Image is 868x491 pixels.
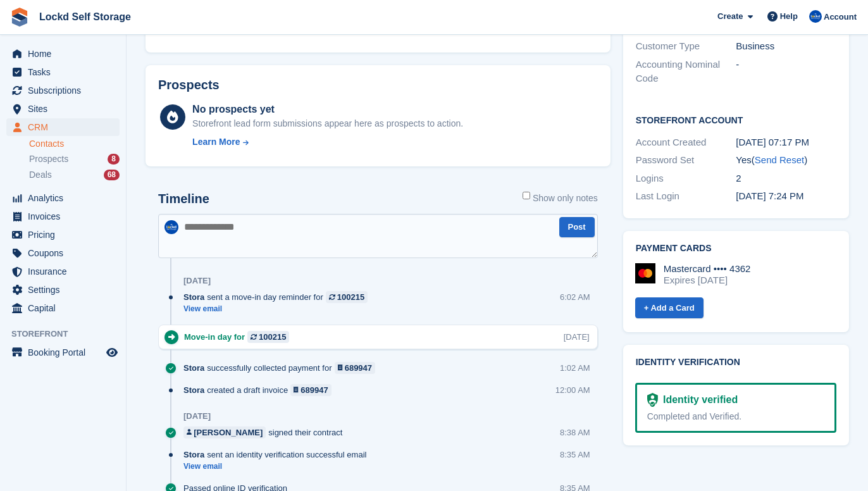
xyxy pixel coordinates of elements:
[28,100,104,118] span: Sites
[108,154,120,165] div: 8
[29,153,68,165] span: Prospects
[560,291,590,303] div: 6:02 AM
[183,449,373,461] div: sent an identity verification successful email
[183,304,374,314] a: View email
[335,362,376,374] a: 689947
[29,152,120,166] a: Prospects 8
[636,113,836,126] h2: Storefront Account
[6,100,120,118] a: menu
[345,362,372,374] div: 689947
[6,45,120,63] a: menu
[28,45,104,63] span: Home
[636,135,736,150] div: Account Created
[636,244,836,254] h2: Payment cards
[28,189,104,207] span: Analytics
[664,275,751,286] div: Expires [DATE]
[6,263,120,280] a: menu
[164,220,178,234] img: Jonny Bleach
[28,263,104,280] span: Insurance
[11,328,126,340] span: Storefront
[28,208,104,225] span: Invoices
[29,138,120,150] a: Contacts
[647,393,658,407] img: Identity Verification Ready
[636,39,736,54] div: Customer Type
[636,171,736,186] div: Logins
[555,384,590,396] div: 12:00 AM
[635,297,704,318] a: + Add a Card
[560,426,590,438] div: 8:38 AM
[259,331,286,343] div: 100215
[301,384,328,396] div: 689947
[635,263,655,283] img: Mastercard Logo
[192,135,463,149] a: Learn More
[28,244,104,262] span: Coupons
[326,291,368,303] a: 100215
[636,357,836,368] h2: Identity verification
[717,10,743,23] span: Create
[184,331,295,343] div: Move-in day for
[6,208,120,225] a: menu
[6,63,120,81] a: menu
[647,410,824,423] div: Completed and Verified.
[183,411,211,421] div: [DATE]
[28,118,104,136] span: CRM
[6,118,120,136] a: menu
[736,153,836,168] div: Yes
[34,6,136,27] a: Lockd Self Storage
[736,190,803,201] time: 2025-08-06 18:24:48 UTC
[559,217,595,238] button: Post
[183,426,266,438] a: [PERSON_NAME]
[755,154,804,165] a: Send Reset
[104,170,120,180] div: 68
[636,58,736,86] div: Accounting Nominal Code
[824,11,857,23] span: Account
[736,171,836,186] div: 2
[523,192,530,199] input: Show only notes
[752,154,807,165] span: ( )
[28,226,104,244] span: Pricing
[183,449,204,461] span: Stora
[158,78,220,92] h2: Prospects
[780,10,798,23] span: Help
[104,345,120,360] a: Preview store
[6,189,120,207] a: menu
[183,461,373,472] a: View email
[337,291,364,303] div: 100215
[29,168,120,182] a: Deals 68
[28,82,104,99] span: Subscriptions
[183,362,381,374] div: successfully collected payment for
[564,331,590,343] div: [DATE]
[158,192,209,206] h2: Timeline
[192,117,463,130] div: Storefront lead form submissions appear here as prospects to action.
[736,58,836,86] div: -
[183,276,211,286] div: [DATE]
[560,449,590,461] div: 8:35 AM
[809,10,822,23] img: Jonny Bleach
[194,426,263,438] div: [PERSON_NAME]
[6,244,120,262] a: menu
[28,299,104,317] span: Capital
[183,291,204,303] span: Stora
[6,281,120,299] a: menu
[636,153,736,168] div: Password Set
[658,392,738,407] div: Identity verified
[192,135,240,149] div: Learn More
[736,135,836,150] div: [DATE] 07:17 PM
[736,39,836,54] div: Business
[290,384,332,396] a: 689947
[183,384,204,396] span: Stora
[523,192,598,205] label: Show only notes
[28,63,104,81] span: Tasks
[29,169,52,181] span: Deals
[6,344,120,361] a: menu
[28,281,104,299] span: Settings
[247,331,289,343] a: 100215
[192,102,463,117] div: No prospects yet
[560,362,590,374] div: 1:02 AM
[636,189,736,204] div: Last Login
[664,263,751,275] div: Mastercard •••• 4362
[10,8,29,27] img: stora-icon-8386f47178a22dfd0bd8f6a31ec36ba5ce8667c1dd55bd0f319d3a0aa187defe.svg
[183,384,338,396] div: created a draft invoice
[183,291,374,303] div: sent a move-in day reminder for
[6,299,120,317] a: menu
